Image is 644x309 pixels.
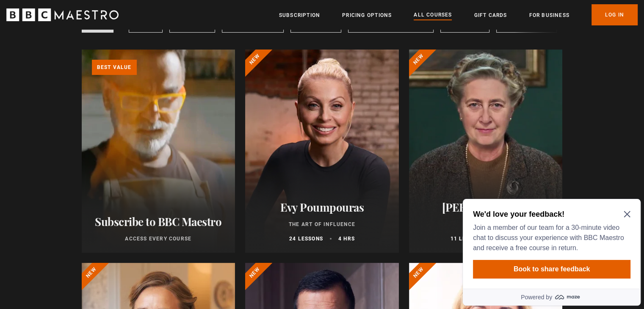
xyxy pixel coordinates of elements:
div: Optional study invitation [3,3,181,110]
p: 4 hrs [338,235,355,243]
nav: Primary [279,4,638,25]
button: Book to share feedback [14,64,171,83]
p: Writing [419,221,553,228]
p: 11 lessons [450,235,484,243]
a: Pricing Options [342,11,392,19]
p: The Art of Influence [255,221,389,228]
h2: Evy Poumpouras [255,201,389,214]
h2: [PERSON_NAME] [419,201,553,214]
h2: We'd love your feedback! [14,14,168,24]
p: 24 lessons [289,235,323,243]
a: All Courses [414,11,452,20]
p: Best value [92,60,137,75]
button: Close Maze Prompt [164,15,171,22]
a: Powered by maze [3,93,181,110]
a: Gift Cards [474,11,507,19]
p: Join a member of our team for a 30-minute video chat to discuss your experience with BBC Maestro ... [14,27,168,58]
a: Log In [591,4,638,25]
a: [PERSON_NAME] Writing 11 lessons 2.5 hrs New [409,50,563,253]
a: Subscription [279,11,320,19]
svg: BBC Maestro [6,8,119,21]
a: For business [529,11,569,19]
a: Evy Poumpouras The Art of Influence 24 lessons 4 hrs New [245,50,399,253]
